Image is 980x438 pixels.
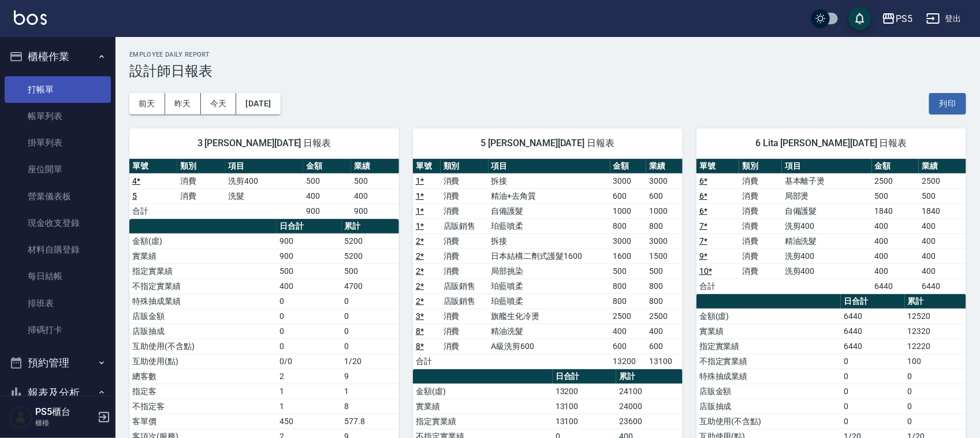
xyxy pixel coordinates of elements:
td: 600 [610,188,647,203]
td: 2500 [872,173,919,188]
th: 業績 [351,159,399,174]
td: 400 [919,218,966,233]
td: 消費 [441,233,489,248]
th: 累計 [616,369,683,384]
td: 1000 [610,203,647,218]
td: 合計 [413,354,441,369]
button: 報表及分析 [5,378,111,408]
td: 拆接 [489,233,610,248]
td: 2500 [646,309,683,324]
td: 消費 [441,203,489,218]
span: 6 Lita [PERSON_NAME][DATE] 日報表 [710,138,952,149]
td: 577.8 [342,414,399,429]
button: 預約管理 [5,348,111,378]
td: 洗剪400 [782,248,872,263]
td: 500 [610,263,647,279]
td: 400 [646,324,683,339]
td: 實業績 [413,399,553,414]
td: 1840 [919,203,966,218]
td: 珀藍噴柔 [489,218,610,233]
td: 500 [303,173,351,188]
td: 消費 [441,263,489,279]
td: 1 [277,384,342,399]
th: 項目 [782,159,872,174]
span: 5 [PERSON_NAME][DATE] 日報表 [427,138,669,149]
td: 8 [342,399,399,414]
td: 精油+去角質 [489,188,610,203]
h3: 設計師日報表 [129,63,966,79]
td: 日本結構二劑式護髮1600 [489,248,610,263]
button: 前天 [129,93,165,114]
td: 不指定實業績 [696,354,841,369]
td: 拆接 [489,173,610,188]
button: 昨天 [165,93,201,114]
button: save [848,7,871,30]
th: 單號 [696,159,739,174]
td: 店販銷售 [441,218,489,233]
td: 0 [841,354,904,369]
a: 營業儀表板 [5,183,111,210]
td: 900 [277,248,342,263]
td: 店販金額 [129,309,277,324]
th: 累計 [342,219,399,234]
td: 24100 [616,384,683,399]
td: 0 [342,339,399,354]
td: 店販銷售 [441,279,489,294]
td: 400 [351,188,399,203]
td: 500 [277,263,342,279]
td: 0 [277,294,342,309]
button: 今天 [201,93,237,114]
a: 掃碼打卡 [5,317,111,343]
td: 店販抽成 [696,399,841,414]
td: 0 [841,384,904,399]
a: 排班表 [5,290,111,317]
td: 3000 [646,233,683,248]
td: 消費 [739,203,782,218]
th: 單號 [413,159,441,174]
td: 800 [646,279,683,294]
td: 互助使用(點) [129,354,277,369]
th: 項目 [489,159,610,174]
td: 0 [905,414,966,429]
th: 日合計 [277,219,342,234]
h2: Employee Daily Report [129,51,966,58]
td: 實業績 [129,248,277,263]
td: 0 [841,399,904,414]
td: 6440 [841,339,904,354]
td: 400 [919,263,966,279]
a: 打帳單 [5,76,111,103]
td: 消費 [177,188,225,203]
td: 消費 [441,309,489,324]
td: 12320 [905,324,966,339]
th: 業績 [646,159,683,174]
td: 互助使用(不含點) [129,339,277,354]
table: a dense table [129,159,399,219]
td: 500 [872,188,919,203]
td: 800 [646,294,683,309]
td: 金額(虛) [696,309,841,324]
td: 4700 [342,279,399,294]
h5: PS5櫃台 [35,406,94,418]
td: 3000 [646,173,683,188]
td: 5200 [342,233,399,248]
td: 12220 [905,339,966,354]
td: 13100 [553,399,616,414]
td: 消費 [739,233,782,248]
th: 金額 [872,159,919,174]
td: 0/0 [277,354,342,369]
td: 1 [342,384,399,399]
td: 0 [342,309,399,324]
td: 500 [646,263,683,279]
th: 類別 [177,159,225,174]
td: 13100 [553,414,616,429]
td: 9 [342,369,399,384]
th: 類別 [441,159,489,174]
th: 項目 [225,159,303,174]
td: 500 [919,188,966,203]
td: 基本離子燙 [782,173,872,188]
td: 400 [872,248,919,263]
td: 金額(虛) [129,233,277,248]
td: 客單價 [129,414,277,429]
td: 消費 [441,188,489,203]
a: 帳單列表 [5,103,111,129]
